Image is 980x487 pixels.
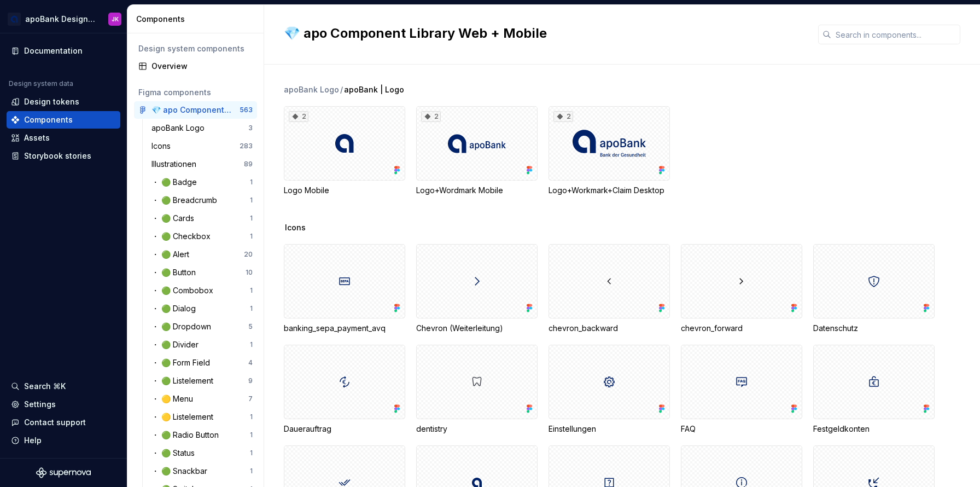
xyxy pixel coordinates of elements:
div: chevron_forward [681,323,802,334]
div: Dauerauftrag [284,345,405,434]
div: 5 [248,322,253,331]
div: Datenschutz [813,323,935,334]
img: e2a5b078-0b6a-41b7-8989-d7f554be194d.png [8,13,21,26]
div: ・ 🟢 Dropdown [151,321,215,332]
div: Festgeldkonten [813,424,935,434]
div: Logo+Wordmark Mobile [416,185,538,196]
div: ・ 🟢 Alert [151,249,194,260]
div: Documentation [24,45,83,56]
a: ・ 🟢 Combobox1 [147,282,257,299]
a: ・ 🟡 Menu7 [147,390,257,408]
div: chevron_backward [549,244,670,334]
div: 89 [244,160,253,169]
div: Illustrationen [151,159,201,170]
div: Icons [151,141,175,152]
div: Einstellungen [549,424,670,434]
a: ・ 🟢 Form Field4 [147,354,257,372]
a: ・ 🟢 Breadcrumb1 [147,192,257,209]
a: Design tokens [7,93,120,111]
button: Help [7,432,120,449]
div: 4 [248,358,253,367]
div: 1 [250,214,253,223]
div: 20 [244,250,253,259]
a: apoBank Logo3 [147,119,257,137]
a: 💎 apo Component Library Web + Mobile563 [134,101,257,119]
div: 2 [421,111,441,122]
div: ・ 🟢 Divider [151,339,203,350]
div: 563 [240,106,253,114]
div: Settings [24,399,56,410]
div: ・ 🟢 Snackbar [151,466,212,477]
span: apoBank | Logo [344,84,404,95]
a: ・ 🟢 Badge1 [147,173,257,191]
a: Assets [7,129,120,147]
a: Icons283 [147,137,257,155]
div: ・ 🟢 Button [151,267,200,278]
div: Chevron (Weiterleitung) [416,323,538,334]
div: ・ 🟢 Form Field [151,357,214,368]
div: ・ 🟢 Status [151,448,199,459]
div: 2 [289,111,308,122]
div: ・ 🟢 Checkbox [151,231,215,242]
a: ・ 🟢 Checkbox1 [147,228,257,245]
a: ・ 🟢 Status1 [147,444,257,462]
button: apoBank DesignsystemJK [2,7,125,31]
div: 7 [248,395,253,403]
div: ・ 🟢 Breadcrumb [151,195,221,206]
div: Design tokens [24,96,79,107]
h2: 💎 apo Component Library Web + Mobile [284,25,805,42]
div: ・ 🟢 Dialog [151,303,200,314]
div: 1 [250,431,253,439]
div: FAQ [681,424,802,434]
a: Illustrationen89 [147,155,257,173]
div: 283 [240,142,253,150]
div: Storybook stories [24,150,91,161]
div: Help [24,435,42,446]
div: FAQ [681,345,802,434]
div: Einstellungen [549,345,670,434]
div: 1 [250,467,253,476]
div: chevron_backward [549,323,670,334]
a: ・ 🟢 Cards1 [147,210,257,227]
div: JK [112,15,119,24]
div: chevron_forward [681,244,802,334]
a: ・ 🟢 Button10 [147,264,257,281]
a: ・ 🟢 Listelement9 [147,372,257,390]
div: Contact support [24,417,86,428]
div: 1 [250,232,253,241]
div: dentistry [416,424,538,434]
a: Storybook stories [7,147,120,165]
div: 2Logo+Wordmark Mobile [416,106,538,196]
div: ・ 🟢 Listelement [151,375,218,386]
div: Datenschutz [813,244,935,334]
div: Components [136,14,259,25]
a: Settings [7,396,120,413]
div: 1 [250,449,253,457]
div: 1 [250,340,253,349]
a: ・ 🟡 Listelement1 [147,408,257,426]
div: ・ 🟢 Radio Button [151,430,223,440]
a: ・ 🟢 Dropdown5 [147,318,257,335]
input: Search in components... [831,25,960,44]
span: Icons [285,222,306,233]
div: Festgeldkonten [813,345,935,434]
div: Logo Mobile [284,185,405,196]
a: Documentation [7,42,120,60]
div: Assets [24,132,50,143]
div: apoBank Designsystem [25,14,95,25]
div: Overview [151,61,253,72]
a: Components [7,111,120,129]
div: Design system components [138,43,253,54]
a: ・ 🟢 Alert20 [147,246,257,263]
div: 2Logo+Workmark+Claim Desktop [549,106,670,196]
div: 1 [250,304,253,313]
div: Dauerauftrag [284,424,405,434]
div: ・ 🟡 Menu [151,393,197,404]
span: / [340,84,343,95]
div: 3 [248,124,253,132]
div: apoBank Logo [151,123,209,134]
button: Search ⌘K [7,378,120,395]
div: dentistry [416,345,538,434]
svg: Supernova Logo [36,467,91,478]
